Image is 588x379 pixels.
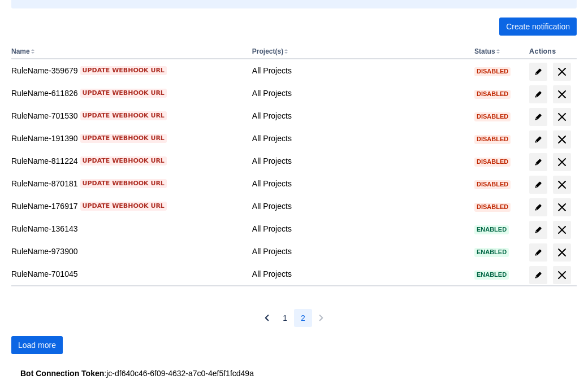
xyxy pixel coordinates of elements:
[11,88,243,99] div: RuleName-611826
[534,180,543,189] span: edit
[252,133,465,144] div: All Projects
[555,268,569,282] span: delete
[252,65,465,76] div: All Projects
[534,158,543,167] span: edit
[252,223,465,234] div: All Projects
[534,271,543,280] span: edit
[555,246,569,259] span: delete
[555,178,569,191] span: delete
[474,114,511,120] span: Disabled
[474,91,511,97] span: Disabled
[11,178,243,189] div: RuleName-870181
[11,133,243,144] div: RuleName-191390
[474,68,511,75] span: Disabled
[534,67,543,76] span: edit
[11,65,243,76] div: RuleName-359679
[252,47,283,55] button: Project(s)
[20,369,104,378] strong: Bot Connection Token
[11,246,243,257] div: RuleName-973900
[506,18,570,36] span: Create notification
[534,248,543,257] span: edit
[252,201,465,212] div: All Projects
[474,272,509,278] span: Enabled
[294,309,312,327] button: Page 2
[83,179,165,188] span: Update webhook URL
[11,336,63,354] button: Load more
[83,66,165,75] span: Update webhook URL
[83,202,165,211] span: Update webhook URL
[11,155,243,167] div: RuleName-811224
[555,201,569,214] span: delete
[252,155,465,167] div: All Projects
[252,268,465,280] div: All Projects
[474,181,511,188] span: Disabled
[555,65,569,79] span: delete
[312,309,330,327] button: Next
[301,309,305,327] span: 2
[474,226,509,233] span: Enabled
[555,133,569,146] span: delete
[11,223,243,234] div: RuleName-136143
[474,204,511,210] span: Disabled
[474,47,495,55] button: Status
[83,156,165,165] span: Update webhook URL
[83,111,165,120] span: Update webhook URL
[252,110,465,121] div: All Projects
[474,249,509,255] span: Enabled
[555,88,569,101] span: delete
[258,309,276,327] button: Previous
[252,246,465,257] div: All Projects
[11,110,243,121] div: RuleName-701530
[11,47,30,55] button: Name
[474,136,511,142] span: Disabled
[534,203,543,212] span: edit
[499,18,577,36] button: Create notification
[534,90,543,99] span: edit
[534,225,543,234] span: edit
[258,309,330,327] nav: Pagination
[83,89,165,98] span: Update webhook URL
[534,112,543,121] span: edit
[18,336,56,354] span: Load more
[283,309,287,327] span: 1
[276,309,294,327] button: Page 1
[555,155,569,169] span: delete
[252,178,465,189] div: All Projects
[555,110,569,124] span: delete
[525,45,577,59] th: Actions
[252,88,465,99] div: All Projects
[534,135,543,144] span: edit
[11,201,243,212] div: RuleName-176917
[474,159,511,165] span: Disabled
[83,134,165,143] span: Update webhook URL
[20,368,568,379] div: : jc-df640c46-6f09-4632-a7c0-4ef5f1fcd49a
[555,223,569,237] span: delete
[11,268,243,280] div: RuleName-701045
